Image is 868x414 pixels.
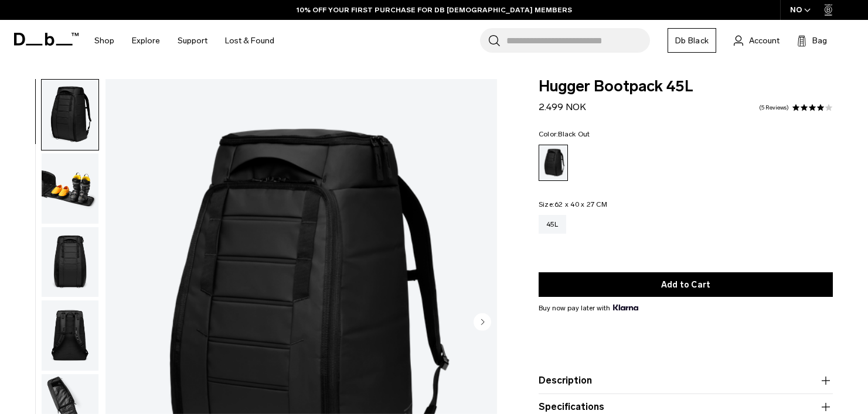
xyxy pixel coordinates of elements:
span: Account [749,35,780,47]
a: Black Out [539,145,568,181]
span: Bag [812,35,827,47]
a: 45L [539,215,566,234]
button: Hugger Bootpack 45L Black Out [41,300,99,371]
a: Support [178,20,207,61]
span: 2.499 NOK [539,101,586,112]
span: Black Out [558,130,590,138]
button: Next slide [474,313,491,333]
button: Add to Cart [539,272,833,297]
span: Hugger Bootpack 45L [539,79,833,94]
a: 5 reviews [759,105,789,111]
button: Specifications [539,400,833,414]
img: Hugger Bootpack 45L Black Out [42,227,98,297]
nav: Main Navigation [86,20,283,61]
button: Description [539,374,833,388]
button: Hugger Bootpack 45L Black Out [41,79,99,150]
img: {"height" => 20, "alt" => "Klarna"} [613,304,638,310]
a: Shop [94,20,114,61]
img: Hugger Bootpack 45L Black Out [42,300,98,371]
a: Db Black [668,28,716,53]
button: Hugger Bootpack 45L Black Out [41,227,99,298]
a: 10% OFF YOUR FIRST PURCHASE FOR DB [DEMOGRAPHIC_DATA] MEMBERS [297,5,572,15]
legend: Size: [539,201,607,208]
button: Bag [797,33,827,47]
legend: Color: [539,131,590,138]
span: 62 x 40 x 27 CM [554,200,607,208]
a: Explore [132,20,160,61]
a: Lost & Found [225,20,274,61]
button: Hugger Bootpack 45L Black Out [41,153,99,224]
img: Hugger Bootpack 45L Black Out [42,153,98,224]
span: Buy now pay later with [539,303,638,313]
a: Account [734,33,780,47]
img: Hugger Bootpack 45L Black Out [42,80,98,150]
